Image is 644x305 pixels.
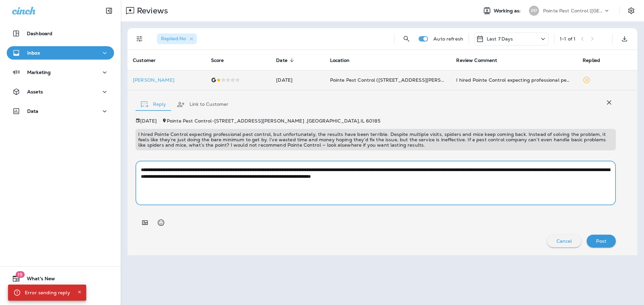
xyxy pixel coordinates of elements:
[154,216,168,229] button: Select an emoji
[7,85,114,98] button: Assets
[171,92,234,117] button: Link to Customer
[138,216,152,229] button: Add in a premade template
[583,57,609,63] span: Replied
[456,58,497,63] span: Review Comment
[161,35,186,42] span: Replied : No
[133,58,156,63] span: Customer
[556,238,572,244] p: Cancel
[7,27,114,40] button: Dashboard
[276,58,287,63] span: Date
[15,271,24,278] span: 19
[7,272,114,285] button: 19What's New
[75,288,84,296] button: Close
[330,57,358,63] span: Location
[133,77,200,83] p: [PERSON_NAME]
[543,8,603,13] p: Pointe Pest Control ([GEOGRAPHIC_DATA])
[211,57,233,63] span: Score
[25,287,70,299] div: Error sending reply
[271,70,324,90] td: [DATE]
[494,8,522,14] span: Working as:
[547,235,582,247] button: Cancel
[529,6,539,16] div: PP
[7,46,114,60] button: Inbox
[133,77,200,83] div: Click to view Customer Drawer
[456,57,506,63] span: Review Comment
[211,58,224,63] span: Score
[138,132,613,148] p: I hired Pointe Control expecting professional pest control, but unfortunately, the results have b...
[276,57,296,63] span: Date
[140,118,157,124] p: [DATE]
[157,33,197,44] div: Replied:No
[27,31,52,36] p: Dashboard
[400,32,413,46] button: Search Reviews
[27,70,51,75] p: Marketing
[487,36,513,42] p: Last 7 Days
[433,36,463,42] p: Auto refresh
[330,58,350,63] span: Location
[134,6,168,16] p: Reviews
[625,5,637,17] button: Settings
[27,108,39,114] p: Data
[133,32,146,46] button: Filters
[583,58,600,63] span: Replied
[587,235,616,247] button: Post
[7,288,114,301] button: Support
[456,77,572,83] div: I hired Pointe Control expecting professional pest control, but unfortunately, the results have b...
[20,276,55,284] span: What's New
[100,4,118,17] button: Collapse Sidebar
[330,77,471,83] span: Pointe Pest Control ([STREET_ADDRESS][PERSON_NAME] )
[167,118,380,124] span: Pointe Pest Control - [STREET_ADDRESS][PERSON_NAME] , [GEOGRAPHIC_DATA] , IL 60185
[618,32,631,46] button: Export as CSV
[27,50,40,56] p: Inbox
[133,57,164,63] span: Customer
[27,89,43,94] p: Assets
[7,66,114,79] button: Marketing
[136,92,171,117] button: Reply
[7,104,114,118] button: Data
[560,36,576,42] div: 1 - 1 of 1
[596,238,606,244] p: Post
